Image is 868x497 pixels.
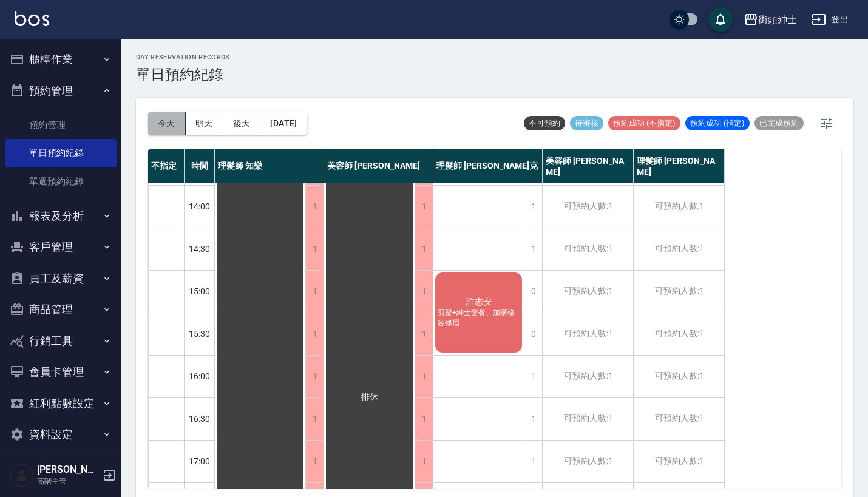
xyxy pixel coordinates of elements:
a: 預約管理 [5,111,117,139]
div: 14:30 [185,228,215,270]
div: 可預約人數:1 [543,271,633,313]
button: 登出 [807,8,853,31]
div: 1 [524,398,542,440]
h5: [PERSON_NAME] [37,464,99,476]
button: 商品管理 [5,294,117,325]
div: 1 [415,398,433,440]
div: 理髮師 [PERSON_NAME]克 [433,149,543,183]
div: 1 [415,313,433,355]
span: 已完成預約 [754,118,804,129]
div: 美容師 [PERSON_NAME] [543,149,634,183]
div: 1 [415,228,433,270]
a: 單日預約紀錄 [5,139,117,167]
button: 報表及分析 [5,200,117,232]
div: 時間 [185,149,215,183]
div: 不指定 [148,149,185,183]
div: 1 [524,228,542,270]
div: 1 [524,186,542,228]
div: 1 [305,186,324,228]
span: 排休 [359,392,381,403]
button: 員工及薪資 [5,263,117,294]
div: 14:00 [185,185,215,228]
div: 可預約人數:1 [634,398,724,440]
div: 17:00 [185,440,215,482]
div: 可預約人數:1 [543,186,633,228]
div: 1 [524,356,542,397]
span: 不可預約 [524,118,565,129]
button: save [708,7,733,32]
div: 可預約人數:1 [634,313,724,355]
div: 1 [415,441,433,482]
div: 理髮師 [PERSON_NAME] [634,149,725,183]
div: 1 [305,271,324,313]
button: 街頭紳士 [739,7,802,32]
p: 高階主管 [37,476,99,487]
div: 可預約人數:1 [543,313,633,355]
div: 街頭紳士 [758,12,797,27]
img: Person [10,463,34,487]
div: 0 [524,271,542,313]
div: 理髮師 知樂 [215,149,324,183]
button: 明天 [186,112,223,135]
button: 紅利點數設定 [5,388,117,419]
div: 可預約人數:1 [634,271,724,313]
div: 15:30 [185,313,215,355]
span: 剪髮+紳士套餐、加購修容修眉 [435,308,522,328]
span: 預約成功 (指定) [685,118,750,129]
a: 單週預約紀錄 [5,167,117,195]
button: 資料設定 [5,419,117,450]
div: 可預約人數:1 [634,441,724,482]
div: 美容師 [PERSON_NAME] [324,149,433,183]
button: 今天 [148,112,186,135]
div: 1 [305,356,324,397]
div: 可預約人數:1 [543,398,633,440]
div: 可預約人數:1 [543,356,633,397]
div: 可預約人數:1 [543,441,633,482]
div: 1 [415,271,433,313]
span: 待審核 [570,118,603,129]
button: 預約管理 [5,75,117,107]
div: 1 [305,398,324,440]
div: 可預約人數:1 [634,228,724,270]
img: Logo [15,11,49,26]
button: 客戶管理 [5,231,117,263]
div: 可預約人數:1 [634,186,724,228]
button: 櫃檯作業 [5,44,117,75]
div: 0 [524,313,542,355]
div: 1 [524,441,542,482]
div: 16:00 [185,355,215,397]
span: 預約成功 (不指定) [608,118,680,129]
div: 1 [415,186,433,228]
button: 會員卡管理 [5,356,117,388]
h2: day Reservation records [136,53,230,61]
span: 許志安 [464,297,494,308]
div: 15:00 [185,270,215,313]
div: 1 [305,313,324,355]
div: 1 [305,441,324,482]
div: 1 [305,228,324,270]
h3: 單日預約紀錄 [136,66,230,83]
button: 行銷工具 [5,325,117,357]
div: 1 [415,356,433,397]
button: [DATE] [260,112,307,135]
button: 後天 [223,112,261,135]
div: 可預約人數:1 [543,228,633,270]
div: 16:30 [185,397,215,440]
div: 可預約人數:1 [634,356,724,397]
